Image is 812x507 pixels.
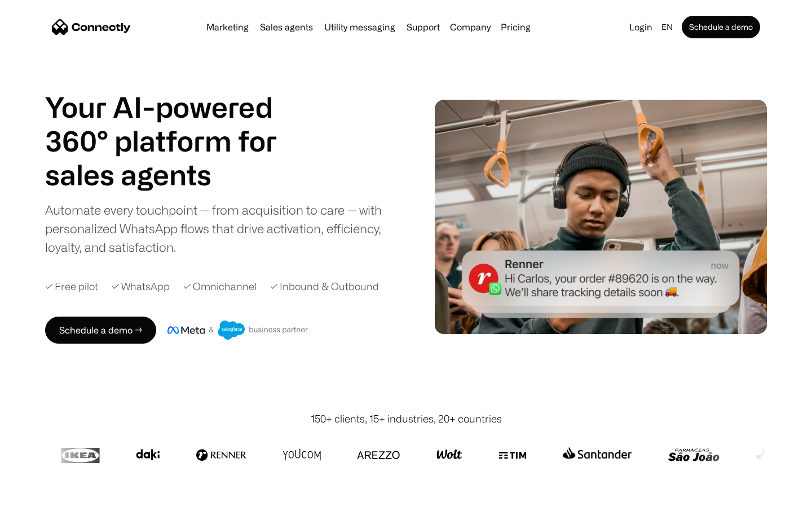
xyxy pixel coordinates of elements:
[45,201,400,256] div: Automate every touchpoint — from acquisition to care — with personalized WhatsApp flows that driv...
[45,158,304,192] h1: sales agents
[450,19,491,35] div: Company
[625,19,657,35] a: Login
[657,19,679,35] div: en
[320,23,400,32] a: Utility messaging
[52,19,131,35] a: home
[402,23,444,32] a: Support
[661,19,673,35] div: en
[45,317,156,344] a: Schedule a demo →
[202,23,253,32] a: Marketing
[183,279,257,294] div: ✓ Omnichannel
[167,321,308,340] img: Meta and Salesforce business partner badge.
[447,19,494,35] div: Company
[496,23,535,32] a: Pricing
[682,16,760,38] a: Schedule a demo
[45,90,304,158] h1: Your AI-powered 360° platform for
[112,279,170,294] div: ✓ WhatsApp
[45,158,304,192] div: carousel
[311,411,502,426] div: 150+ clients, 15+ industries, 20+ countries
[45,158,304,192] div: 1 of 4
[11,486,68,503] aside: Language selected: English
[270,279,379,294] div: ✓ Inbound & Outbound
[23,487,68,503] ul: Language list
[255,23,317,32] a: Sales agents
[45,279,98,294] div: ✓ Free pilot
